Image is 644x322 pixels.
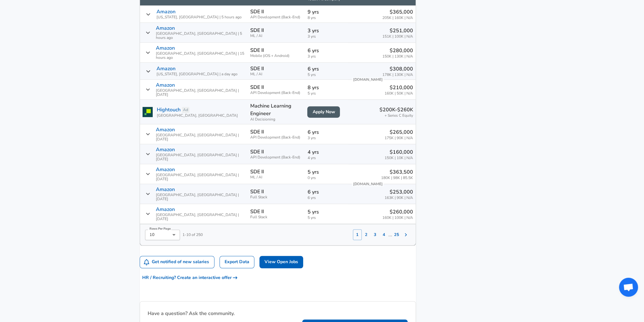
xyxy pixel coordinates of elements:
[250,149,264,155] p: SDE II
[157,114,238,118] span: [GEOGRAPHIC_DATA], [GEOGRAPHIC_DATA]
[385,91,413,96] span: 160K | 50K | N/A
[362,229,371,240] button: 2
[307,8,346,16] p: 9 yrs
[156,25,175,31] p: Amazon
[307,84,346,91] p: 8 yrs
[259,256,303,268] a: View Open Jobs
[307,106,340,118] a: Apply Now
[382,73,413,77] span: 178K | 130K | N/A
[156,45,175,51] p: Amazon
[156,89,245,97] span: [GEOGRAPHIC_DATA], [GEOGRAPHIC_DATA] | [DATE]
[382,216,413,220] span: 160K | 100K | N/A
[250,54,303,58] span: Mobile (iOS + Android)
[156,66,175,71] p: Amazon
[156,15,242,19] span: [US_STATE], [GEOGRAPHIC_DATA] | 5 hours ago
[385,196,413,200] span: 163K | 90K | N/A
[250,47,264,53] p: SDE II
[385,188,413,196] p: $253,000
[250,175,303,179] span: ML / AI
[156,213,245,221] span: [GEOGRAPHIC_DATA], [GEOGRAPHIC_DATA] | [DATE]
[156,207,175,212] p: Amazon
[156,153,245,161] span: [GEOGRAPHIC_DATA], [GEOGRAPHIC_DATA] | [DATE]
[382,47,413,54] p: $280,000
[250,84,264,90] p: SDE II
[382,8,413,16] p: $365,000
[156,32,245,40] span: [GEOGRAPHIC_DATA], [GEOGRAPHIC_DATA] | 5 hours ago
[379,106,413,114] p: $200K-$260K
[388,231,392,238] p: ...
[382,27,413,34] p: $251,000
[385,136,413,140] span: 175K | 90K | N/A
[156,193,245,201] span: [GEOGRAPHIC_DATA], [GEOGRAPHIC_DATA] | [DATE]
[307,65,346,73] p: 6 yrs
[307,176,346,180] span: 0 yrs
[250,135,303,139] span: API Development (Back-End)
[307,47,346,54] p: 6 yrs
[250,215,303,219] span: Full Stack
[150,227,171,231] label: Rows Per Page
[250,189,264,195] p: SDE II
[145,230,180,240] div: 10
[250,195,303,199] span: Full Stack
[156,9,175,15] p: Amazon
[307,208,346,216] p: 5 yrs
[250,34,303,38] span: ML / AI
[250,102,303,117] p: Machine Learning Engineer
[382,208,413,216] p: $260,000
[382,34,413,39] span: 151K | 100K | N/A
[140,224,203,240] div: 1 - 10 of 250
[307,34,346,39] span: 3 yrs
[382,54,413,59] span: 150K | 130K | N/A
[250,9,264,15] p: SDE II
[182,107,189,113] a: Ad
[392,229,401,240] button: 25
[156,72,238,76] span: [US_STATE], [GEOGRAPHIC_DATA] | a day ago
[385,114,413,118] span: + Series C Equity
[307,136,346,140] span: 3 yrs
[156,147,175,152] p: Amazon
[382,16,413,20] span: 205K | 160K | N/A
[619,278,638,297] div: Open chat
[307,91,346,96] span: 5 yrs
[156,187,175,192] p: Amazon
[371,229,379,240] button: 3
[250,91,303,95] span: API Development (Back-End)
[353,229,362,240] button: 1
[307,148,346,156] p: 4 yrs
[307,27,346,34] p: 3 yrs
[250,28,264,33] p: SDE II
[157,106,181,114] a: Hightouch
[156,173,245,181] span: [GEOGRAPHIC_DATA], [GEOGRAPHIC_DATA] | [DATE]
[156,133,245,141] span: [GEOGRAPHIC_DATA], [GEOGRAPHIC_DATA] | [DATE]
[140,256,214,268] button: Get notified of new salaries
[250,169,264,175] p: SDE II
[385,84,413,91] p: $210,000
[307,156,346,160] span: 4 yrs
[307,196,346,200] span: 6 yrs
[250,129,264,135] p: SDE II
[250,66,264,71] p: SDE II
[307,168,346,176] p: 5 yrs
[156,167,175,172] p: Amazon
[307,188,346,196] p: 6 yrs
[385,128,413,136] p: $265,000
[250,209,264,214] p: SDE II
[156,52,245,60] span: [GEOGRAPHIC_DATA], [GEOGRAPHIC_DATA] | 15 hours ago
[140,272,240,284] button: HR / Recruiting? Create an interactive offer
[220,256,254,268] a: Export Data
[307,16,346,20] span: 8 yrs
[307,54,346,59] span: 3 yrs
[143,107,153,117] img: hightouchlogo.png
[148,309,297,318] h6: Have a question? Ask the community.
[379,229,388,240] button: 4
[385,156,413,160] span: 150K | 10K | N/A
[250,72,303,76] span: ML / AI
[156,82,175,88] p: Amazon
[307,73,346,77] span: 5 yrs
[382,65,413,73] p: $308,000
[307,216,346,220] span: 5 yrs
[156,127,175,133] p: Amazon
[381,176,413,180] span: 180K | 98K | 85.5K
[381,168,413,176] p: $363,500
[142,274,237,282] span: HR / Recruiting? Create an interactive offer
